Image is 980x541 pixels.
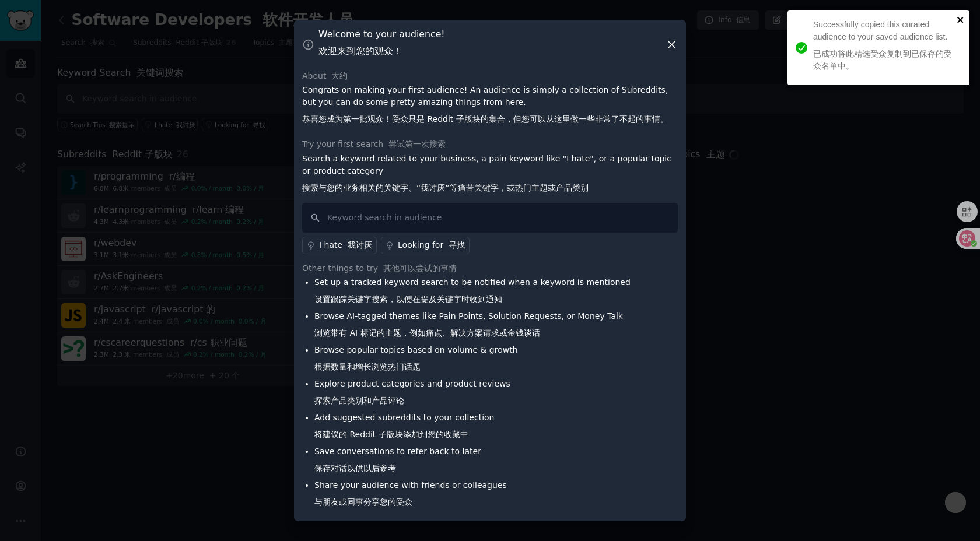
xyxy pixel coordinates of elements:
font: 其他可以尝试的事情 [383,264,457,273]
font: 欢迎来到您的观众！ [318,45,402,57]
p: Congrats on making your first audience! An audience is simply a collection of Subreddits, but you... [302,84,678,130]
li: Share your audience with friends or colleagues [314,479,631,513]
li: Browse AI-tagged themes like Pain Points, Solution Requests, or Money Talk [314,310,631,344]
font: 保存对话以供以后参考 [314,463,396,473]
div: Successfully copied this curated audience to your saved audience list. [813,19,953,77]
h3: Welcome to your audience! [318,28,445,62]
font: 浏览带有 AI 标记的主题，例如痛点、解决方案请求或金钱谈话 [314,328,540,338]
p: Search a keyword related to your business, a pain keyword like "I hate", or a popular topic or pr... [302,153,678,199]
li: Save conversations to refer back to later [314,445,631,479]
li: Explore product categories and product reviews [314,378,631,412]
font: 将建议的 Reddit 子版块添加到您的收藏中 [314,430,468,439]
li: Browse popular topics based on volume & growth [314,344,631,378]
div: About [302,70,678,82]
a: I hate 我讨厌 [302,237,377,254]
font: 我讨厌 [348,240,372,250]
div: Try your first search [302,138,678,150]
a: Looking for 寻找 [381,237,470,254]
input: Keyword search in audience [302,203,678,233]
font: 大约 [331,71,348,80]
font: 根据数量和增长浏览热门话题 [314,362,421,371]
div: I hate [319,239,372,251]
div: Other things to try [302,262,678,275]
font: 寻找 [449,240,465,250]
font: 探索产品类别和产品评论 [314,396,404,405]
font: 尝试第一次搜索 [388,139,446,149]
div: Looking for [398,239,465,251]
li: Add suggested subreddits to your collection [314,412,631,445]
font: 已成功将此精选受众复制到已保存的受众名单中。 [813,49,952,71]
font: 恭喜您成为第一批观众！受众只是 Reddit 子版块的集合，但您可以从这里做一些非常了不起的事情。 [302,114,668,124]
button: close [957,15,965,24]
font: 设置跟踪关键字搜索，以便在提及关键字时收到通知 [314,294,502,304]
font: 搜索与您的业务相关的关键字、“我讨厌”等痛苦关键字，或热门主题或产品类别 [302,183,589,192]
font: 与朋友或同事分享您的受众 [314,497,412,507]
li: Set up a tracked keyword search to be notified when a keyword is mentioned [314,276,631,310]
